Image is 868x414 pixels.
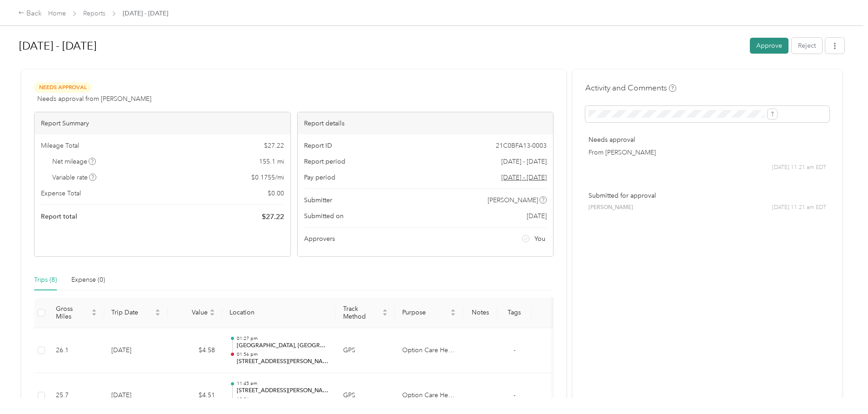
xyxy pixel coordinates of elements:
p: 12:26 pm [237,396,329,403]
span: You [534,234,545,244]
th: Gross Miles [49,298,104,328]
span: Report ID [304,141,332,150]
span: $ 0.00 [268,189,284,198]
span: Net mileage [52,157,96,166]
span: caret-up [155,308,160,313]
span: $ 27.22 [264,141,284,150]
span: 155.1 mi [259,157,284,166]
p: Submitted for approval [589,191,826,200]
span: caret-down [450,312,456,317]
th: Track Method [336,298,395,328]
th: Location [222,298,336,328]
span: Trip Date [111,309,153,316]
span: caret-down [155,312,160,317]
h4: Activity and Comments [585,82,676,94]
span: Report total [41,212,77,221]
th: Trip Date [104,298,168,328]
span: Track Method [343,305,380,320]
span: Expense Total [41,189,81,198]
span: [DATE] - [DATE] [501,157,547,166]
span: [DATE] 11:21 am EDT [772,204,826,212]
span: Mileage Total [41,141,79,150]
span: Variable rate [52,173,97,182]
span: Approvers [304,234,335,244]
span: [DATE] - [DATE] [123,9,168,18]
span: $ 0.1755 / mi [251,173,284,182]
div: Report details [298,112,554,135]
span: [DATE] [527,211,547,221]
p: [GEOGRAPHIC_DATA], [GEOGRAPHIC_DATA], [GEOGRAPHIC_DATA] [237,342,329,350]
span: caret-up [450,308,456,313]
span: Gross Miles [56,305,90,320]
p: From [PERSON_NAME] [589,148,826,157]
p: 11:45 am [237,380,329,387]
span: - [514,346,515,354]
span: caret-up [210,308,215,313]
div: Trips (8) [34,275,57,285]
td: GPS [336,328,395,374]
span: caret-down [382,312,388,317]
th: Purpose [395,298,463,328]
span: caret-down [210,312,215,317]
span: $ 27.22 [262,211,284,222]
td: $4.58 [168,328,222,374]
td: 26.1 [49,328,104,374]
div: Report Summary [35,112,290,135]
span: 21C0BFA13-0003 [496,141,547,150]
button: Approve [750,38,788,54]
button: Reject [792,38,822,54]
iframe: Everlance-gr Chat Button Frame [817,363,868,414]
span: caret-down [91,312,97,317]
span: Purpose [402,309,449,316]
p: Needs approval [589,135,826,145]
span: caret-up [91,308,97,313]
th: Tags [497,298,531,328]
p: 01:27 pm [237,335,329,342]
div: Expense (0) [71,275,105,285]
span: caret-up [382,308,388,313]
p: 01:56 pm [237,351,329,358]
span: Report period [304,157,345,166]
span: Needs Approval [34,82,91,93]
span: Submitter [304,195,332,205]
a: Reports [83,10,105,17]
div: Back [18,8,42,19]
a: Home [48,10,66,17]
th: Value [168,298,222,328]
span: [PERSON_NAME] [488,195,538,205]
span: Go to pay period [501,173,547,182]
span: [DATE] 11:21 am EDT [772,164,826,172]
span: Pay period [304,173,335,182]
p: [STREET_ADDRESS][PERSON_NAME] [237,387,329,395]
span: Value [175,309,208,316]
span: Submitted on [304,211,344,221]
h1: Sep 1 - 30, 2025 [19,35,743,57]
span: - [514,391,515,399]
td: Option Care Health [395,328,463,374]
th: Notes [463,298,497,328]
span: [PERSON_NAME] [589,204,633,212]
td: [DATE] [104,328,168,374]
p: [STREET_ADDRESS][PERSON_NAME] [237,358,329,366]
span: Needs approval from [PERSON_NAME] [37,94,151,104]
